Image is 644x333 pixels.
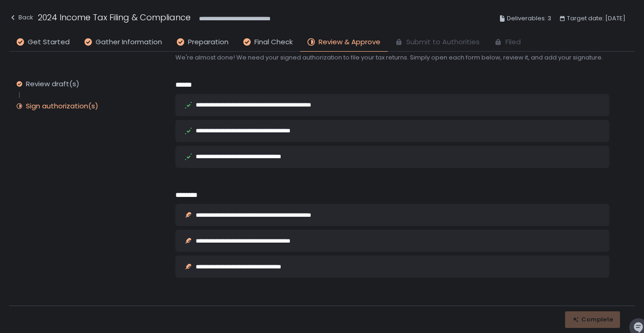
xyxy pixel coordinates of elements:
[254,37,293,48] span: Final Check
[188,37,229,48] span: Preparation
[38,11,191,24] h1: 2024 Income Tax Filing & Compliance
[507,13,551,24] span: Deliverables: 3
[9,11,33,26] button: Back
[26,79,79,89] div: Review draft(s)
[28,37,70,48] span: Get Started
[175,54,609,62] span: We're almost done! We need your signed authorization to file your tax returns. Simply open each f...
[567,13,626,24] span: Target date: [DATE]
[26,101,98,111] div: Sign authorization(s)
[9,12,33,23] div: Back
[406,37,480,48] span: Submit to Authorities
[96,37,162,48] span: Gather Information
[319,37,380,48] span: Review & Approve
[506,37,521,48] span: Filed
